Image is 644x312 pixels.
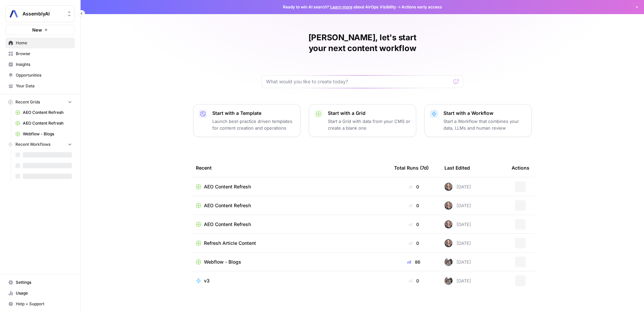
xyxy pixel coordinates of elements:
img: u13gwt194sd4qc1jrypxg1l0agas [444,183,453,191]
button: Recent Workflows [5,139,75,149]
div: Last Edited [444,159,470,177]
p: Start a Workflow that combines your data, LLMs and human review [443,118,526,131]
div: 0 [394,221,434,228]
span: AEO Content Refresh [23,120,72,126]
img: AssemblyAI Logo [8,8,20,20]
span: Insights [16,61,72,68]
a: Usage [5,288,75,299]
img: u13gwt194sd4qc1jrypxg1l0agas [444,202,453,210]
span: Browse [16,51,72,57]
span: Refresh Article Content [204,240,256,247]
div: [DATE] [444,183,471,191]
a: AEO Content Refresh [12,118,75,129]
a: Your Data [5,81,75,91]
a: Browse [5,48,75,59]
span: Home [16,40,72,46]
a: AEO Content Refresh [196,183,383,190]
div: Recent [196,159,383,177]
a: AEO Content Refresh [12,107,75,118]
p: Launch best-practice driven templates for content creation and operations [212,118,295,131]
div: 0 [394,202,434,209]
img: u13gwt194sd4qc1jrypxg1l0agas [444,239,453,247]
div: [DATE] [444,202,471,210]
span: Settings [16,279,72,285]
a: Webflow - Blogs [12,129,75,139]
p: Start with a Workflow [443,110,526,117]
span: AEO Content Refresh [204,221,251,228]
img: a2mlt6f1nb2jhzcjxsuraj5rj4vi [444,277,453,285]
a: Home [5,38,75,48]
span: Recent Grids [15,99,40,105]
span: Ready to win AI search? about AirOps Visibility [283,4,396,10]
a: Insights [5,59,75,70]
span: Webflow - Blogs [204,259,241,265]
p: Start with a Template [212,110,295,117]
span: Help + Support [16,301,72,307]
p: Start a Grid with data from your CMS or create a blank one [328,118,411,131]
a: Settings [5,277,75,288]
p: Start with a Grid [328,110,411,117]
button: Start with a TemplateLaunch best-practice driven templates for content creation and operations [193,104,301,137]
a: Learn more [330,4,352,9]
span: Opportunities [16,72,72,78]
button: Help + Support [5,299,75,309]
span: AssemblyAI [23,10,63,17]
div: 0 [394,183,434,190]
span: Your Data [16,83,72,89]
a: AEO Content Refresh [196,221,383,228]
a: Opportunities [5,70,75,81]
span: AEO Content Refresh [204,183,251,190]
div: [DATE] [444,239,471,247]
a: v3 [196,277,383,284]
button: Start with a GridStart a Grid with data from your CMS or create a blank one [309,104,416,137]
h1: [PERSON_NAME], let's start your next content workflow [262,32,463,54]
div: [DATE] [444,258,471,266]
img: u13gwt194sd4qc1jrypxg1l0agas [444,220,453,228]
span: Actions early access [401,4,442,10]
button: New [5,25,75,35]
div: Actions [512,159,529,177]
div: [DATE] [444,220,471,228]
input: What would you like to create today? [266,78,451,85]
button: Workspace: AssemblyAI [5,5,75,22]
div: 86 [394,259,434,265]
span: New [32,27,42,33]
button: Start with a WorkflowStart a Workflow that combines your data, LLMs and human review [424,104,532,137]
span: AEO Content Refresh [23,109,72,116]
img: a2mlt6f1nb2jhzcjxsuraj5rj4vi [444,258,453,266]
a: AEO Content Refresh [196,202,383,209]
span: Recent Workflows [15,141,50,147]
a: Webflow - Blogs [196,259,383,265]
span: Usage [16,290,72,296]
span: v3 [204,277,210,284]
a: Refresh Article Content [196,240,383,247]
div: 0 [394,240,434,247]
span: Webflow - Blogs [23,131,72,137]
div: [DATE] [444,277,471,285]
div: 0 [394,277,434,284]
span: AEO Content Refresh [204,202,251,209]
div: Total Runs (7d) [394,159,429,177]
button: Recent Grids [5,97,75,107]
